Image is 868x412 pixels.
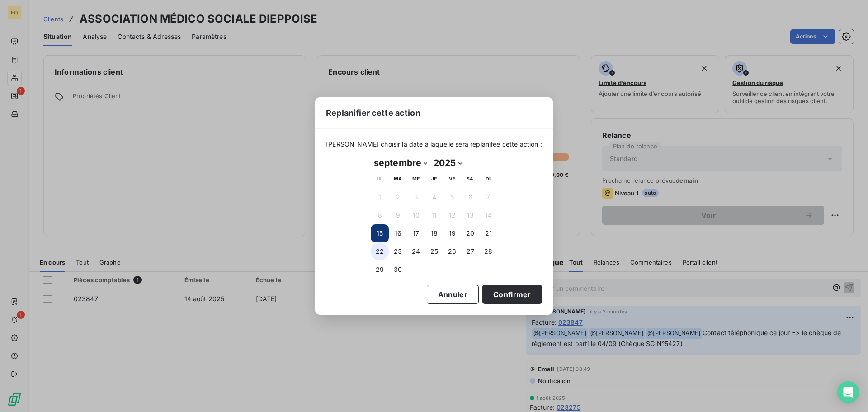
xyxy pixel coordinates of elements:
[371,242,389,260] button: 22
[371,188,389,206] button: 1
[479,224,497,242] button: 21
[407,188,425,206] button: 3
[389,170,407,188] th: mardi
[461,224,479,242] button: 20
[425,242,443,260] button: 25
[389,242,407,260] button: 23
[371,206,389,224] button: 8
[443,242,461,260] button: 26
[461,188,479,206] button: 6
[407,206,425,224] button: 10
[371,170,389,188] th: lundi
[389,188,407,206] button: 2
[479,242,497,260] button: 28
[389,206,407,224] button: 9
[326,140,542,149] span: [PERSON_NAME] choisir la date à laquelle sera replanifée cette action :
[443,170,461,188] th: vendredi
[443,188,461,206] button: 5
[443,224,461,242] button: 19
[427,285,479,304] button: Annuler
[407,170,425,188] th: mercredi
[389,224,407,242] button: 16
[425,224,443,242] button: 18
[461,242,479,260] button: 27
[479,170,497,188] th: dimanche
[425,188,443,206] button: 4
[326,107,420,119] span: Replanifier cette action
[389,260,407,279] button: 30
[443,206,461,224] button: 12
[461,206,479,224] button: 13
[407,242,425,260] button: 24
[371,260,389,279] button: 29
[407,224,425,242] button: 17
[425,206,443,224] button: 11
[371,224,389,242] button: 15
[837,381,859,403] div: Open Intercom Messenger
[479,188,497,206] button: 7
[482,285,542,304] button: Confirmer
[425,170,443,188] th: jeudi
[479,206,497,224] button: 14
[461,170,479,188] th: samedi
